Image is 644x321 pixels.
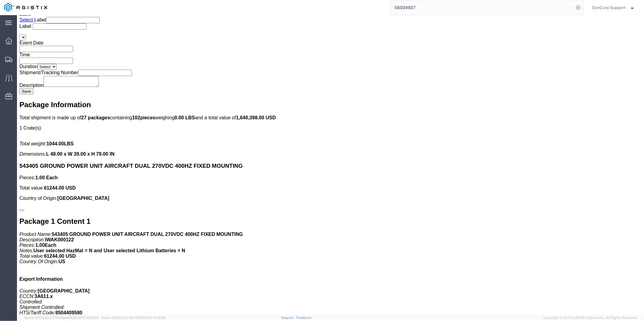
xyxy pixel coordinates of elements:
[24,316,99,319] span: Server: 2025.20.0-710e05ee653
[142,316,165,319] span: [DATE] 10:16:38
[74,316,99,319] span: [DATE] 09:51:04
[543,315,637,320] span: Copyright © [DATE]-[DATE] Agistix Inc., All Rights Reserved
[390,0,574,15] input: Search for shipment number, reference number
[17,15,644,315] iframe: FS Legacy Container
[592,4,626,11] span: DynCorp Support
[592,4,636,11] button: DynCorp Support
[296,316,312,319] a: Feedback
[281,316,296,319] a: Support
[102,316,165,319] span: Client: 2025.20.0-8b113f4
[4,3,47,12] img: logo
